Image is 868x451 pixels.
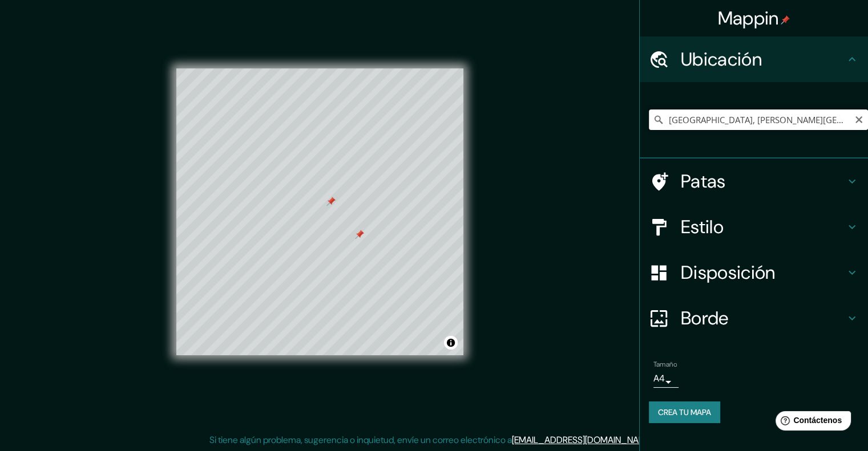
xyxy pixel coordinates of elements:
div: Estilo [640,204,868,250]
font: A4 [653,372,665,384]
div: Disposición [640,250,868,295]
button: Activar o desactivar atribución [444,336,458,350]
button: Crea tu mapa [649,401,720,423]
font: Crea tu mapa [658,407,711,417]
iframe: Lanzador de widgets de ayuda [766,407,855,438]
div: A4 [653,369,679,388]
div: Ubicación [640,36,868,82]
img: pin-icon.png [781,15,790,25]
font: Ubicación [681,47,762,71]
font: Patas [681,169,726,193]
font: Si tiene algún problema, sugerencia o inquietud, envíe un correo electrónico a [209,434,512,446]
div: Patas [640,159,868,204]
font: Mappin [718,6,779,30]
div: Borde [640,295,868,341]
font: Disposición [681,261,775,285]
font: Tamaño [653,360,677,369]
input: Elige tu ciudad o zona [649,109,868,130]
font: Borde [681,306,729,330]
button: Claro [854,113,863,124]
font: Estilo [681,215,724,239]
a: [EMAIL_ADDRESS][DOMAIN_NAME] [512,434,653,446]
